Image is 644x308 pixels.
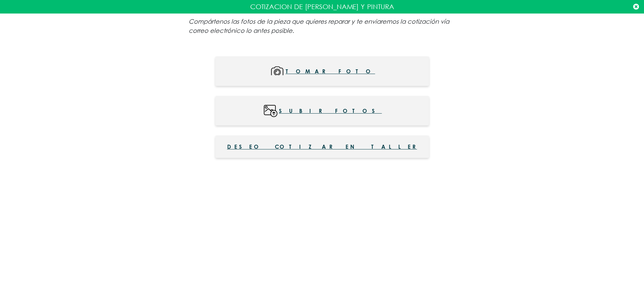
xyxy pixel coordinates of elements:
[215,96,429,125] button: Subir fotos
[227,143,417,151] span: Deseo cotizar en taller
[286,64,375,79] span: Tomar foto
[215,56,429,86] button: Tomar foto
[189,17,456,35] p: Compártenos las fotos de la pieza que quieres reparar y te enviaremos la cotización vía correo el...
[215,136,429,158] button: Deseo cotizar en taller
[5,2,639,12] p: COTIZACION DE [PERSON_NAME] Y PINTURA
[262,103,279,118] img: wWc3mI9nliSrAAAAABJRU5ErkJggg==
[269,64,286,79] img: mMoqUg+Y6aUS6LnDlxD7Bo0MZxWs6HFM5cnHM4Qtg4Rn
[279,103,382,118] span: Subir fotos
